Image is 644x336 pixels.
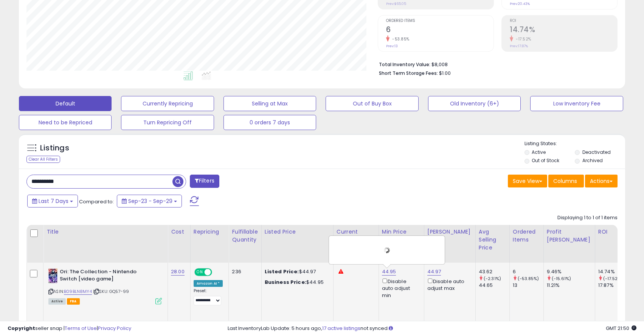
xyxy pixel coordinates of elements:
[98,325,131,332] a: Privacy Policy
[532,149,546,155] label: Active
[530,96,623,111] button: Low Inventory Fee
[390,36,410,42] small: -53.85%
[128,197,172,205] span: Sep-23 - Sep-29
[606,325,636,332] span: 2025-10-7 21:50 GMT
[427,228,472,236] div: [PERSON_NAME]
[117,195,182,207] button: Sep-23 - Sep-29
[479,228,506,252] div: Avg Selling Price
[121,115,214,130] button: Turn Repricing Off
[510,25,617,36] h2: 14.74%
[382,277,418,299] div: Disable auto adjust min
[337,228,376,244] div: Current Buybox Price
[379,59,612,68] li: $8,008
[48,298,66,305] span: All listings currently available for purchase on Amazon
[26,156,60,163] div: Clear All Filters
[326,96,418,111] button: Out of Buy Box
[171,268,185,276] a: 28.00
[598,268,629,275] div: 14.74%
[427,268,441,276] a: 44.97
[232,228,258,244] div: Fulfillable Quantity
[484,276,501,282] small: (-2.31%)
[510,44,528,48] small: Prev: 17.87%
[171,228,187,236] div: Cost
[194,228,226,236] div: Repricing
[598,228,626,236] div: ROI
[518,276,539,282] small: (-53.85%)
[386,44,398,48] small: Prev: 13
[265,279,327,286] div: $44.95
[547,282,595,289] div: 11.21%
[48,268,58,283] img: 512S8s-AE5L._SL40_.jpg
[513,36,531,42] small: -17.52%
[553,177,577,185] span: Columns
[265,268,299,275] b: Listed Price:
[582,157,603,164] label: Archived
[386,19,493,23] span: Ordered Items
[67,298,80,305] span: FBA
[585,175,618,187] button: Actions
[510,19,617,23] span: ROI
[439,70,451,77] span: $1.00
[427,277,470,292] div: Disable auto adjust max
[513,268,543,275] div: 6
[265,228,330,236] div: Listed Price
[93,288,129,294] span: | SKU: GQ57-99
[582,149,611,155] label: Deactivated
[8,325,131,332] div: seller snap | |
[379,70,438,76] b: Short Term Storage Fees:
[552,276,571,282] small: (-15.61%)
[548,175,584,187] button: Columns
[190,175,219,188] button: Filters
[265,279,306,286] b: Business Price:
[60,268,152,284] b: Ori: The Collection - Nintendo Switch [video game]
[508,175,547,187] button: Save View
[265,268,327,275] div: $44.97
[513,282,543,289] div: 13
[65,325,97,332] a: Terms of Use
[479,268,509,275] div: 43.62
[510,2,530,6] small: Prev: 20.43%
[121,96,214,111] button: Currently Repricing
[8,325,35,332] strong: Copyright
[428,96,521,111] button: Old Inventory (6+)
[547,228,592,244] div: Profit [PERSON_NAME]
[39,197,68,205] span: Last 7 Days
[603,276,623,282] small: (-17.52%)
[532,157,559,164] label: Out of Stock
[223,96,316,111] button: Selling at Max
[232,268,255,275] div: 236
[547,268,595,275] div: 9.46%
[228,325,636,332] div: Last InventoryLab Update: 5 hours ago, not synced.
[211,269,223,276] span: OFF
[386,2,406,6] small: Prev: $65.05
[382,268,396,276] a: 44.95
[40,143,69,153] h5: Listings
[382,228,421,236] div: Min Price
[194,280,223,287] div: Amazon AI *
[195,269,205,276] span: ON
[64,288,92,295] a: B09BLN8MY4
[47,228,164,236] div: Title
[557,214,618,221] div: Displaying 1 to 1 of 1 items
[379,61,430,68] b: Total Inventory Value:
[525,140,625,147] p: Listing States:
[322,325,360,332] a: 17 active listings
[79,198,114,205] span: Compared to:
[27,195,78,207] button: Last 7 Days
[19,115,112,130] button: Need to be Repriced
[479,282,509,289] div: 44.65
[513,228,540,244] div: Ordered Items
[223,115,316,130] button: 0 orders 7 days
[386,25,493,36] h2: 6
[19,96,112,111] button: Default
[48,268,162,303] div: ASIN:
[194,288,223,305] div: Preset:
[598,282,629,289] div: 17.87%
